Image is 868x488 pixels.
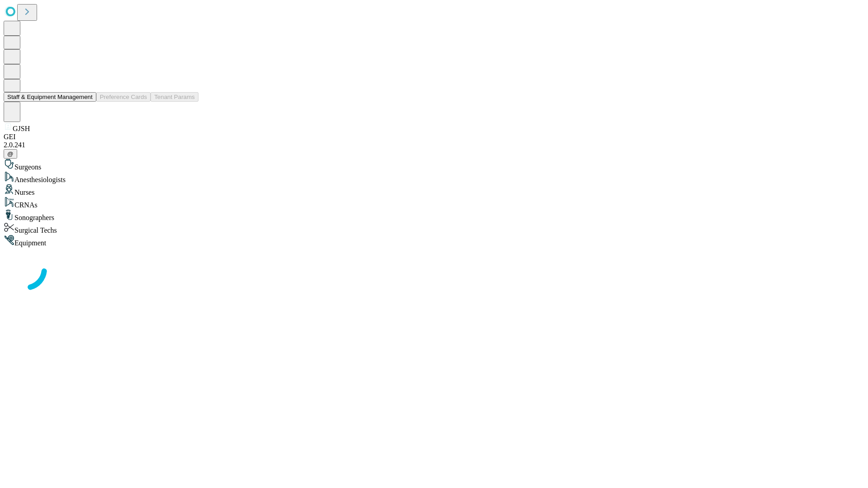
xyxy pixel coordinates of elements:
[151,92,198,102] button: Tenant Params
[96,92,151,102] button: Preference Cards
[4,159,864,171] div: Surgeons
[4,171,864,184] div: Anesthesiologists
[4,222,864,235] div: Surgical Techs
[4,133,864,141] div: GEI
[4,209,864,222] div: Sonographers
[4,184,864,197] div: Nurses
[4,149,17,159] button: @
[4,197,864,209] div: CRNAs
[4,92,96,102] button: Staff & Equipment Management
[7,150,14,157] span: @
[13,125,30,132] span: GJSH
[4,141,864,149] div: 2.0.241
[4,235,864,247] div: Equipment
